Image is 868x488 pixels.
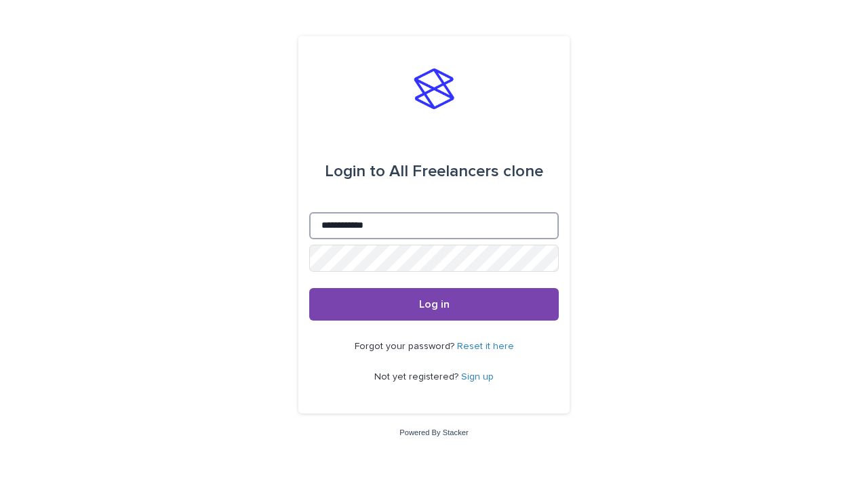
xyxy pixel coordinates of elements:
div: All Freelancers clone [325,152,543,190]
span: Forgot your password? [355,342,457,351]
img: stacker-logo-s-only.png [414,68,454,109]
span: Login to [325,163,385,180]
a: Reset it here [457,342,514,351]
span: Not yet registered? [374,372,461,382]
button: Log in [309,288,559,321]
a: Sign up [461,372,494,382]
span: Log in [419,299,450,310]
a: Powered By Stacker [399,428,468,436]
